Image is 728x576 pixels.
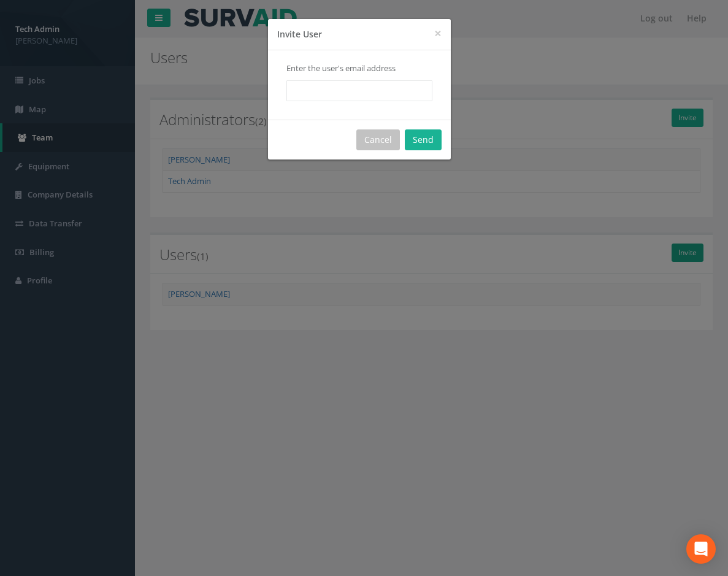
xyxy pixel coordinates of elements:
[405,129,442,150] button: Send
[286,63,432,74] p: Enter the user's email address
[686,534,716,564] div: Open Intercom Messenger
[356,129,400,150] button: Cancel
[434,25,442,42] span: ×
[277,28,442,40] h4: Invite User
